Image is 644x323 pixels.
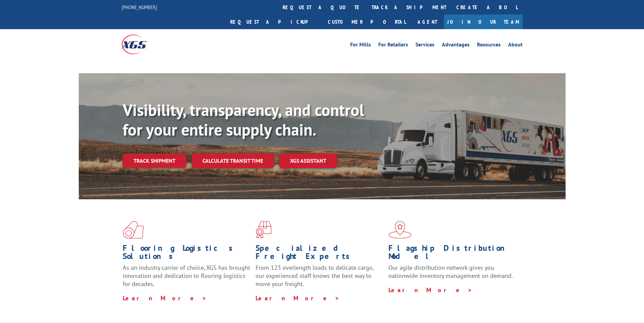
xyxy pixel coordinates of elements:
b: Visibility, transparency, and control for your entire supply chain. [123,99,364,140]
span: Our agile distribution network gives you nationwide inventory management on demand. [388,264,513,280]
a: Advantages [442,42,470,49]
a: XGS ASSISTANT [279,154,337,168]
img: xgs-icon-focused-on-flooring-red [256,221,271,239]
p: From 123 overlength loads to delicate cargo, our experienced staff knows the best way to move you... [256,264,383,294]
a: Calculate transit time [192,154,274,168]
a: Learn More > [123,294,207,302]
span: As an industry carrier of choice, XGS has brought innovation and dedication to flooring logistics... [123,264,250,288]
a: Resources [477,42,501,49]
a: Agent [411,15,444,29]
a: Learn More > [256,294,340,302]
a: Track shipment [123,154,186,168]
img: xgs-icon-total-supply-chain-intelligence-red [123,221,144,239]
a: For Retailers [378,42,408,49]
a: Learn More > [388,286,473,294]
h1: Flagship Distribution Model [388,244,516,264]
a: For Mills [350,42,371,49]
a: Customer Portal [323,15,411,29]
a: About [508,42,523,49]
h1: Flooring Logistics Solutions [123,244,251,264]
a: [PHONE_NUMBER] [122,4,157,11]
img: xgs-icon-flagship-distribution-model-red [388,221,412,239]
h1: Specialized Freight Experts [256,244,383,264]
a: Request a pickup [225,15,323,29]
a: Join Our Team [444,15,523,29]
a: Services [415,42,434,49]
